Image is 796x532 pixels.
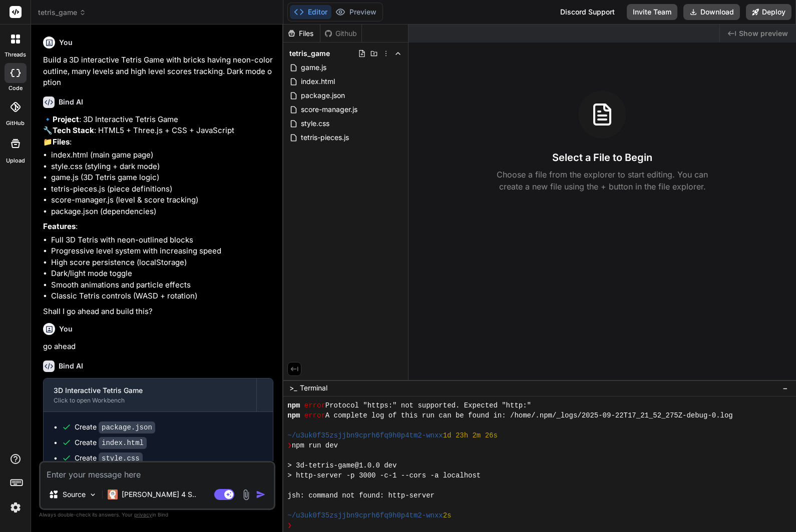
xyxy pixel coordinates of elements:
[59,361,83,371] h6: Bind AI
[53,137,70,146] strong: Files
[134,511,152,517] span: privacy
[292,440,338,450] span: npm run dev
[51,279,273,291] li: Smooth animations and particle effects
[51,183,273,195] li: tetris-pieces.js (piece definitions)
[39,510,275,519] p: Always double-check its answers. Your in Bind
[240,489,252,500] img: attachment
[746,4,791,20] button: Deploy
[51,172,273,183] li: game.js (3D Tetris game logic)
[552,150,652,164] h3: Select a File to Begin
[287,440,291,450] span: ❯
[5,50,26,59] label: threads
[490,168,714,192] p: Choose a file from the explorer to start editing. You can create a new file using the + button in...
[54,396,246,404] div: Click to open Workbench
[99,421,155,433] code: package.json
[683,4,740,20] button: Download
[75,437,147,448] div: Create
[59,97,83,107] h6: Bind AI
[43,114,273,148] p: 🔹 : 3D Interactive Tetris Game 🔧 : HTML5 + Three.js + CSS + JavaScript 📁 :
[325,410,733,420] span: A complete log of this run can be found in: /home/.npm/_logs/2025-09-22T17_21_52_275Z-debug-0.log
[51,257,273,268] li: High score persistence (localStorage)
[51,234,273,246] li: Full 3D Tetris with neon-outlined blocks
[283,28,320,38] div: Files
[59,324,73,334] h6: You
[99,452,143,464] code: style.css
[43,54,273,88] p: Build a 3D interactive Tetris Game with bricks having neon-color outline, many levels and high le...
[287,460,396,470] span: > 3d-tetris-game@1.0.0 dev
[6,156,25,165] label: Upload
[287,470,481,480] span: > http-server -p 3000 -c-1 --cors -a localhost
[6,119,25,127] label: GitHub
[287,490,435,500] span: jsh: command not found: http-server
[290,5,331,19] button: Editor
[99,437,147,449] code: index.html
[7,499,24,516] img: settings
[122,489,196,499] p: [PERSON_NAME] 4 S..
[51,161,273,172] li: style.css (styling + dark mode)
[38,7,86,17] span: tetris_game
[320,28,361,38] div: Github
[43,341,273,352] p: go ahead
[300,75,336,87] span: index.html
[51,206,273,217] li: package.json (dependencies)
[43,221,273,232] p: :
[739,28,788,38] span: Show preview
[108,489,118,499] img: Claude 4 Sonnet
[300,61,327,73] span: game.js
[51,290,273,302] li: Classic Tetris controls (WASD + rotation)
[304,400,325,410] span: error
[300,131,350,143] span: tetris-pieces.js
[289,48,330,58] span: tetris_game
[300,103,358,115] span: score-manager.js
[300,117,330,129] span: style.css
[780,380,790,396] button: −
[287,510,443,520] span: ~/u3uk0f35zsjjbn9cprh6fq9h0p4tm2-wnxx
[63,489,86,499] p: Source
[627,4,677,20] button: Invite Team
[43,306,273,317] p: Shall I go ahead and build this?
[287,520,291,530] span: ❯
[287,410,300,420] span: npm
[51,268,273,279] li: Dark/light mode toggle
[300,89,346,101] span: package.json
[59,37,73,47] h6: You
[51,245,273,257] li: Progressive level system with increasing speed
[44,378,256,411] button: 3D Interactive Tetris GameClick to open Workbench
[287,430,443,440] span: ~/u3uk0f35zsjjbn9cprh6fq9h0p4tm2-wnxx
[89,490,97,499] img: Pick Models
[331,5,380,19] button: Preview
[9,84,23,92] label: code
[43,221,76,231] strong: Features
[443,430,498,440] span: 1d 23h 2m 26s
[53,114,79,124] strong: Project
[75,453,143,463] div: Create
[287,400,300,410] span: npm
[75,422,155,432] div: Create
[300,383,327,393] span: Terminal
[289,383,297,393] span: >_
[256,489,266,499] img: icon
[304,410,325,420] span: error
[325,400,531,410] span: Protocol "https:" not supported. Expected "http:"
[53,125,94,135] strong: Tech Stack
[554,4,621,20] div: Discord Support
[443,510,452,520] span: 2s
[51,149,273,161] li: index.html (main game page)
[54,385,246,395] div: 3D Interactive Tetris Game
[782,383,788,393] span: −
[51,194,273,206] li: score-manager.js (level & score tracking)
